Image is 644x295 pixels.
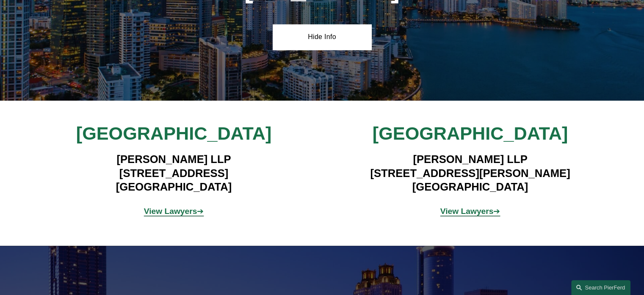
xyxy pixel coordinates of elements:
[144,207,204,216] span: ➔
[347,152,594,194] h4: [PERSON_NAME] LLP [STREET_ADDRESS][PERSON_NAME] [GEOGRAPHIC_DATA]
[273,24,371,50] a: Hide Info
[144,207,204,216] a: View Lawyers➔
[440,207,500,216] span: ➔
[144,207,197,216] strong: View Lawyers
[50,152,297,194] h4: [PERSON_NAME] LLP [STREET_ADDRESS] [GEOGRAPHIC_DATA]
[76,123,271,143] span: [GEOGRAPHIC_DATA]
[440,207,500,216] a: View Lawyers➔
[373,123,568,143] span: [GEOGRAPHIC_DATA]
[440,207,494,216] strong: View Lawyers
[571,280,630,295] a: Search this site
